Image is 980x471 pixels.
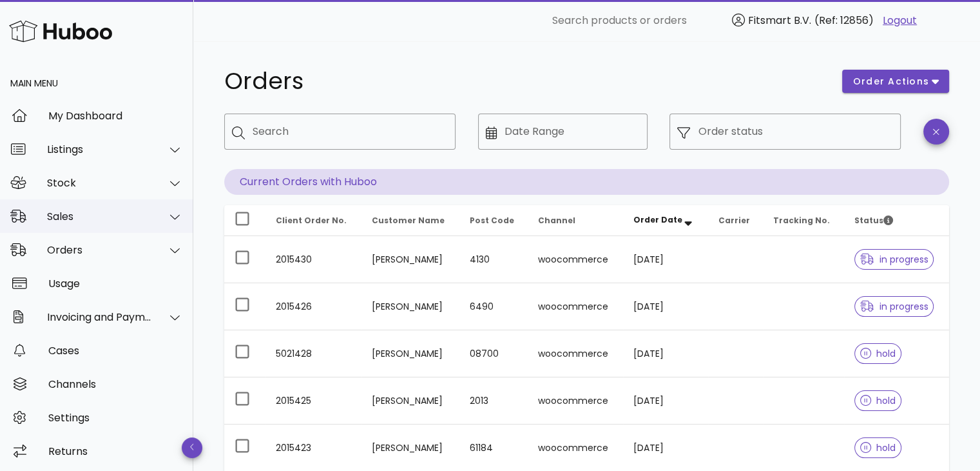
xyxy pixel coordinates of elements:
[459,205,528,236] th: Post Code
[814,13,874,28] span: (Ref: 12856)
[265,236,361,283] td: 2015430
[860,396,896,405] span: hold
[47,143,152,155] div: Listings
[48,277,183,290] div: Usage
[48,412,183,424] div: Settings
[842,70,949,93] button: order actions
[48,345,183,357] div: Cases
[718,215,750,226] span: Carrier
[459,377,528,425] td: 2013
[48,110,183,122] div: My Dashboard
[860,255,928,264] span: in progress
[528,283,623,330] td: woocommerce
[459,330,528,377] td: 08700
[265,330,361,377] td: 5021428
[860,302,928,311] span: in progress
[633,214,682,225] span: Order Date
[623,330,708,377] td: [DATE]
[623,205,708,236] th: Order Date: Sorted descending. Activate to remove sorting.
[623,283,708,330] td: [DATE]
[528,377,623,425] td: woocommerce
[470,215,514,226] span: Post Code
[852,75,930,88] span: order actions
[48,445,183,457] div: Returns
[47,311,152,323] div: Invoicing and Payments
[361,236,459,283] td: [PERSON_NAME]
[47,177,152,189] div: Stock
[361,330,459,377] td: [PERSON_NAME]
[9,17,112,45] img: Huboo Logo
[276,215,347,226] span: Client Order No.
[459,236,528,283] td: 4130
[265,283,361,330] td: 2015426
[528,330,623,377] td: woocommerce
[47,210,152,223] div: Sales
[361,283,459,330] td: [PERSON_NAME]
[265,205,361,236] th: Client Order No.
[763,205,844,236] th: Tracking No.
[748,13,811,28] span: Fitsmart B.V.
[623,236,708,283] td: [DATE]
[48,378,183,390] div: Channels
[224,70,827,93] h1: Orders
[708,205,763,236] th: Carrier
[883,13,917,28] a: Logout
[47,244,152,256] div: Orders
[459,283,528,330] td: 6490
[265,377,361,425] td: 2015425
[538,215,575,226] span: Channel
[773,215,830,226] span: Tracking No.
[860,349,896,358] span: hold
[361,377,459,425] td: [PERSON_NAME]
[528,205,623,236] th: Channel
[844,205,950,236] th: Status
[854,215,893,226] span: Status
[361,205,459,236] th: Customer Name
[860,443,896,452] span: hold
[372,215,445,226] span: Customer Name
[623,377,708,425] td: [DATE]
[224,169,949,195] p: Current Orders with Huboo
[528,236,623,283] td: woocommerce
